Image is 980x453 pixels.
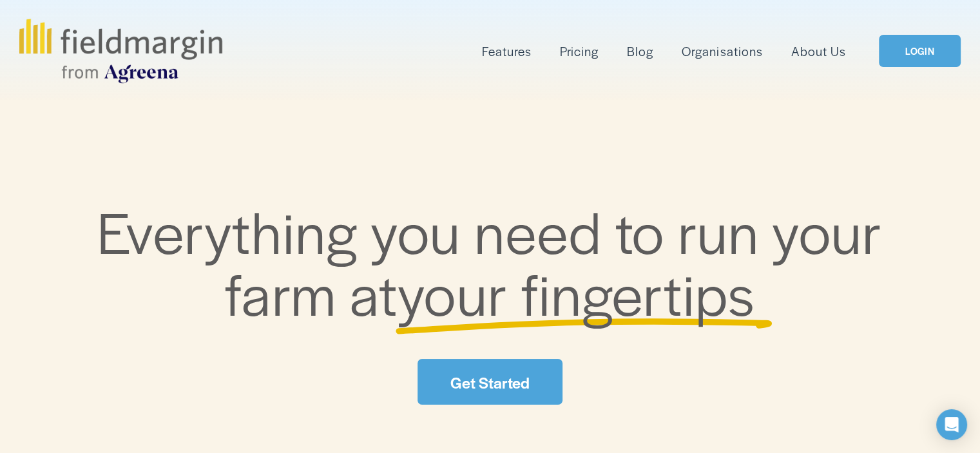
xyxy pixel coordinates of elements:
span: your fingertips [398,252,755,333]
span: Features [482,42,532,61]
img: fieldmargin.com [19,19,222,83]
a: folder dropdown [482,41,532,62]
a: LOGIN [879,35,960,68]
a: Get Started [418,359,562,405]
span: Everything you need to run your farm at [97,190,896,333]
a: Blog [627,41,653,62]
a: Organisations [682,41,762,62]
a: Pricing [560,41,599,62]
div: Open Intercom Messenger [936,409,967,440]
a: About Us [791,41,846,62]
